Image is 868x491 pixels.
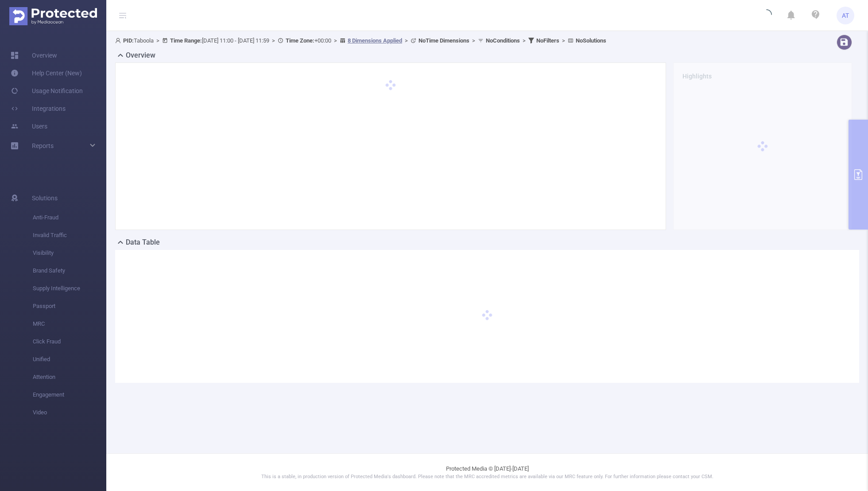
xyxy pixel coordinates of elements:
span: Attention [33,368,106,386]
a: Usage Notification [11,82,83,100]
a: Overview [11,47,57,64]
span: Taboola [DATE] 11:00 - [DATE] 11:59 +00:00 [115,37,606,44]
b: No Conditions [486,37,520,44]
span: Invalid Traffic [33,226,106,244]
span: > [469,37,478,44]
i: icon: user [115,38,123,43]
span: > [520,37,528,44]
span: MRC [33,315,106,333]
span: Supply Intelligence [33,280,106,297]
span: > [402,37,411,44]
img: Protected Media [9,7,97,25]
span: Engagement [33,386,106,404]
span: Video [33,404,106,421]
span: Reports [32,142,54,149]
span: Brand Safety [33,262,106,280]
span: Visibility [33,244,106,262]
u: 8 Dimensions Applied [348,37,402,44]
span: Click Fraud [33,333,106,351]
span: Unified [33,351,106,368]
b: Time Range: [170,37,202,44]
span: AT [842,7,849,24]
b: No Time Dimensions [418,37,469,44]
i: icon: loading [761,9,772,22]
p: This is a stable, in production version of Protected Media's dashboard. Please note that the MRC ... [128,473,846,481]
b: No Solutions [576,37,606,44]
a: Integrations [11,100,66,117]
span: Anti-Fraud [33,209,106,226]
a: Reports [32,137,54,155]
b: Time Zone: [286,37,314,44]
a: Help Center (New) [11,64,82,82]
h2: Overview [126,50,155,61]
span: Solutions [32,189,58,207]
footer: Protected Media © [DATE]-[DATE] [106,453,868,491]
span: > [331,37,340,44]
span: > [559,37,568,44]
span: > [269,37,278,44]
h2: Data Table [126,237,160,248]
a: Users [11,117,47,135]
b: PID: [123,37,134,44]
span: Passport [33,297,106,315]
b: No Filters [536,37,559,44]
span: > [154,37,162,44]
